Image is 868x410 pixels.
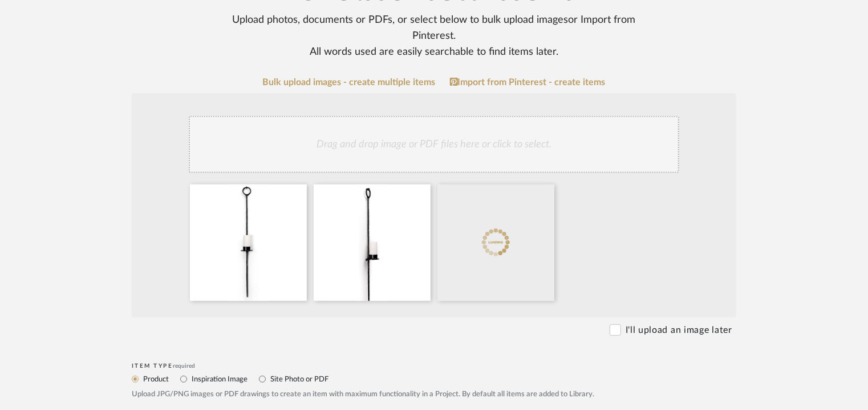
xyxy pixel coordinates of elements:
[132,389,736,400] div: Upload JPG/PNG images or PDF drawings to create an item with maximum functionality in a Project. ...
[450,77,606,87] a: Import from Pinterest - create items
[132,363,736,369] div: Item Type
[626,323,732,337] label: I'll upload an image later
[132,372,736,386] mat-radio-group: Select item type
[269,373,328,385] label: Site Photo or PDF
[263,78,436,87] a: Bulk upload images - create multiple items
[190,373,248,385] label: Inspiration Image
[211,12,657,60] div: Upload photos, documents or PDFs, or select below to bulk upload images or Import from Pinterest ...
[173,363,196,369] span: required
[142,373,169,385] label: Product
